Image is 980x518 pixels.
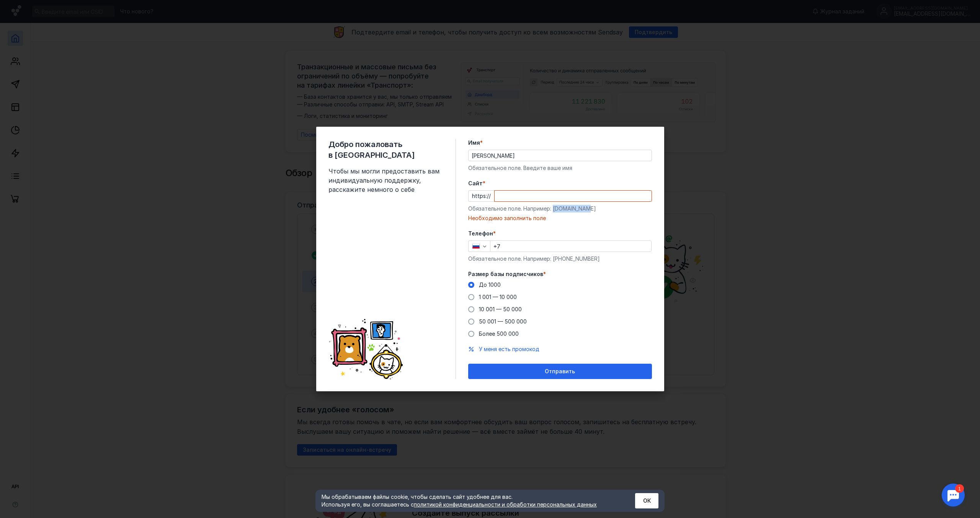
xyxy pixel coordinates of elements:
span: 10 001 — 50 000 [479,306,522,312]
div: Обязательное поле. Например: [DOMAIN_NAME] [468,205,652,212]
div: Необходимо заполнить поле [468,214,652,222]
div: Обязательное поле. Введите ваше имя [468,164,652,172]
span: Телефон [468,230,493,237]
span: Более 500 000 [479,330,519,337]
a: политикой конфиденциальности и обработки персональных данных [414,501,597,508]
button: У меня есть промокод [479,345,539,353]
span: Добро пожаловать в [GEOGRAPHIC_DATA] [328,139,443,160]
span: Отправить [545,368,575,375]
span: Cайт [468,180,483,187]
div: Мы обрабатываем файлы cookie, чтобы сделать сайт удобнее для вас. Используя его, вы соглашаетесь c [322,493,616,508]
span: 50 001 — 500 000 [479,318,527,325]
div: 1 [17,5,26,13]
span: До 1000 [479,281,501,288]
span: У меня есть промокод [479,346,539,352]
div: Обязательное поле. Например: [PHONE_NUMBER] [468,255,652,263]
span: 1 001 — 10 000 [479,294,517,300]
button: ОК [635,493,658,508]
span: Имя [468,139,480,147]
span: Размер базы подписчиков [468,270,543,278]
span: Чтобы мы могли предоставить вам индивидуальную поддержку, расскажите немного о себе [328,167,443,194]
button: Отправить [468,364,652,379]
